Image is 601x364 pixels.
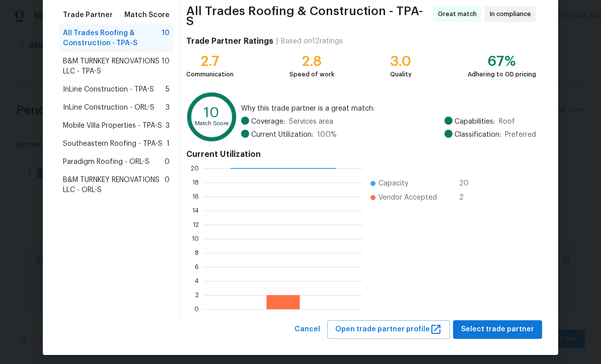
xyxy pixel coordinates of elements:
[63,84,154,95] span: InLine Construction - TPA-S
[273,36,281,46] div: |
[468,69,536,79] div: Adhering to OD pricing
[186,56,234,66] div: 2.7
[490,9,535,19] span: In compliance
[192,236,199,242] text: 10
[204,106,219,120] text: 10
[459,178,475,189] span: 20
[379,193,437,203] span: Vendor Accepted
[63,121,162,131] span: Mobile Villa Properties - TPA-S
[193,222,199,228] text: 12
[327,320,450,339] button: Open trade partner profile
[166,103,170,113] span: 3
[390,56,412,66] div: 3.0
[468,56,536,66] div: 67%
[499,117,515,127] span: Roof
[186,6,430,26] span: All Trades Roofing & Construction - TPA-S
[438,9,481,19] span: Great match
[289,56,334,66] div: 2.8
[162,56,170,76] span: 10
[455,117,495,127] span: Capabilities:
[166,84,170,95] span: 5
[195,264,199,270] text: 6
[186,36,273,46] h4: Trade Partner Ratings
[186,69,234,79] div: Communication
[335,323,442,336] span: Open trade partner profile
[251,117,285,127] span: Coverage:
[290,320,324,339] button: Cancel
[165,175,170,195] span: 0
[63,157,149,167] span: Paradigm Roofing - ORL-S
[186,149,536,159] h4: Current Utilization
[289,117,333,127] span: Services area
[281,36,343,46] div: Based on 12 ratings
[289,69,334,79] div: Speed of work
[167,139,170,149] span: 1
[63,139,163,149] span: Southeastern Roofing - TPA-S
[459,193,475,203] span: 2
[192,208,199,214] text: 14
[195,121,229,126] text: Match Score
[63,10,113,20] span: Trade Partner
[192,179,199,186] text: 18
[165,157,170,167] span: 0
[63,56,162,76] span: B&M TURNKEY RENOVATIONS LLC - TPA-S
[166,121,170,131] span: 3
[124,10,170,20] span: Match Score
[162,28,170,48] span: 10
[63,28,162,48] span: All Trades Roofing & Construction - TPA-S
[390,69,412,79] div: Quality
[195,292,199,298] text: 2
[461,323,534,336] span: Select trade partner
[195,250,199,256] text: 8
[191,165,199,171] text: 20
[194,306,199,312] text: 0
[294,323,320,336] span: Cancel
[505,130,536,140] span: Preferred
[379,178,408,189] span: Capacity
[241,104,536,114] span: Why this trade partner is a great match:
[192,194,199,200] text: 16
[63,175,165,195] span: B&M TURNKEY RENOVATIONS LLC - ORL-S
[317,130,337,140] span: 10.0 %
[251,130,313,140] span: Current Utilization:
[455,130,501,140] span: Classification:
[195,278,199,284] text: 4
[63,103,155,113] span: InLine Construction - ORL-S
[453,320,542,339] button: Select trade partner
